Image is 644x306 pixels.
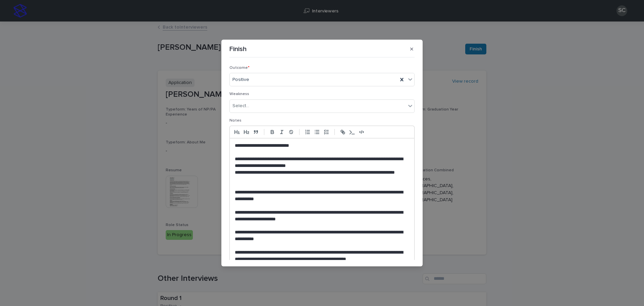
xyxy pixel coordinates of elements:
span: Notes [229,119,241,123]
span: Positive [232,76,249,83]
div: Select... [232,102,249,110]
span: Weakness [229,92,249,96]
p: Finish [229,45,247,53]
span: Outcome [229,66,250,70]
